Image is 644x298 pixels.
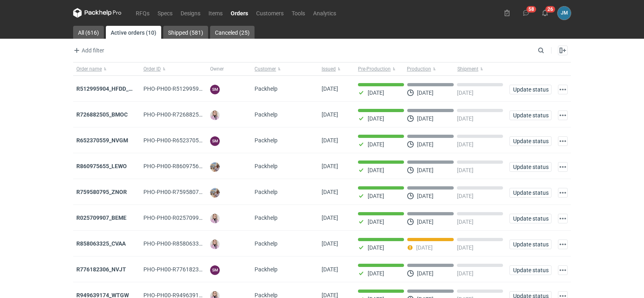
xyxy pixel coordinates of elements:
span: 21/08/2025 [322,189,338,195]
button: 58 [520,6,532,19]
a: Canceled (25) [210,26,255,39]
span: Packhelp [255,240,278,247]
button: Update status [509,188,551,198]
button: Issued [318,63,355,75]
a: Tools [288,8,309,18]
span: Update status [513,242,548,247]
span: PHO-PH00-R652370559_NVGM [143,137,224,144]
span: 25/08/2025 [322,85,338,92]
button: Actions [558,110,568,120]
p: [DATE] [368,219,384,225]
span: Packhelp [255,85,278,92]
p: [DATE] [417,193,434,199]
img: Klaudia Wiśniewska [210,214,220,223]
span: Pre-Production [358,66,391,72]
a: Active orders (10) [106,26,161,39]
img: Michał Palasek [210,162,220,172]
p: [DATE] [457,90,474,96]
span: Issued [322,66,336,72]
span: 11/08/2025 [322,266,338,273]
button: Shipment [456,63,506,75]
a: R759580795_ZNOR [76,189,127,195]
button: Update status [509,265,551,275]
span: Order ID [143,66,161,72]
span: Update status [513,190,548,196]
p: [DATE] [417,270,434,277]
p: [DATE] [457,244,474,251]
p: [DATE] [417,115,434,122]
span: PHO-PH00-R512995904_HFDD_MOOR [143,85,241,92]
button: Customer [251,63,318,75]
button: Add filter [72,46,105,55]
a: R860975655_LEWO [76,163,127,169]
button: Actions [558,240,568,249]
p: [DATE] [368,193,384,199]
a: R652370559_NVGM [76,137,128,144]
p: [DATE] [368,244,384,251]
button: 26 [539,6,551,19]
figcaption: SM [210,85,220,94]
p: [DATE] [368,141,384,148]
div: Joanna Myślak [558,6,571,20]
a: Items [204,8,227,18]
span: Update status [513,87,548,92]
span: Update status [513,216,548,221]
span: Customer [255,66,276,72]
img: Klaudia Wiśniewska [210,110,220,120]
span: Packhelp [255,266,278,273]
p: [DATE] [457,167,474,173]
span: Packhelp [255,137,278,144]
img: Michał Palasek [210,188,220,198]
p: [DATE] [417,167,434,173]
button: Actions [558,188,568,198]
svg: Packhelp Pro [73,8,122,18]
span: PHO-PH00-R726882505_BMOC [143,111,224,118]
a: Customers [252,8,288,18]
span: 12/08/2025 [322,240,338,247]
a: Specs [154,8,177,18]
a: Designs [177,8,204,18]
figcaption: SM [210,265,220,275]
a: RFQs [132,8,154,18]
strong: R858063325_CVAA [76,240,126,247]
button: Update status [509,85,551,94]
span: Owner [210,66,224,72]
span: PHO-PH00-R858063325_CVAA [143,240,222,247]
p: [DATE] [457,141,474,148]
p: [DATE] [457,270,474,277]
span: PHO-PH00-R860975655_LEWO [143,163,223,169]
span: PHO-PH00-R759580795_ZNOR [143,189,223,195]
button: Update status [509,214,551,223]
a: R025709907_BEME [76,215,126,221]
p: [DATE] [416,244,433,251]
p: [DATE] [417,219,434,225]
p: [DATE] [368,115,384,122]
span: Packhelp [255,163,278,169]
a: R512995904_HFDD_MOOR [76,85,145,92]
a: Shipped (581) [163,26,208,39]
p: [DATE] [368,90,384,96]
button: Production [405,63,456,75]
a: R776182306_NVJT [76,266,126,273]
figcaption: JM [558,6,571,20]
span: 22/08/2025 [322,163,338,169]
button: Order name [73,63,140,75]
p: [DATE] [457,115,474,122]
a: R726882505_BMOC [76,111,128,118]
button: Update status [509,110,551,120]
a: Orders [227,8,252,18]
span: Add filter [72,46,104,55]
span: 25/08/2025 [322,111,338,118]
button: Actions [558,136,568,146]
button: Actions [558,162,568,172]
p: [DATE] [368,167,384,173]
span: Update status [513,267,548,273]
p: [DATE] [457,193,474,199]
button: Actions [558,214,568,223]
